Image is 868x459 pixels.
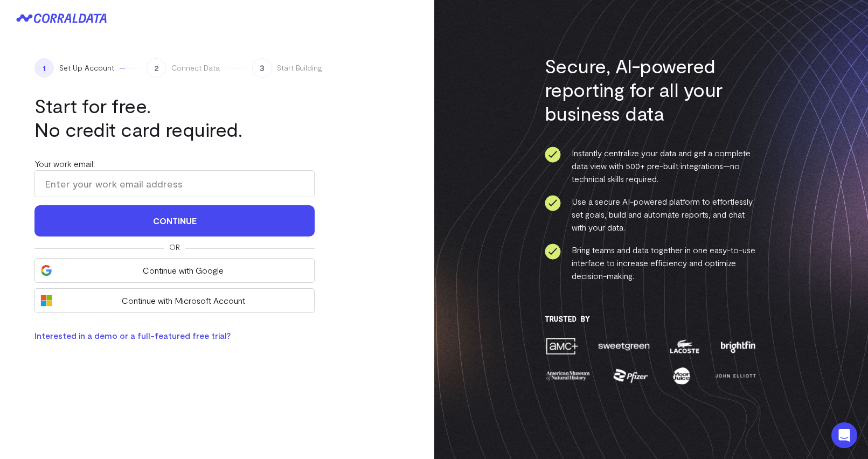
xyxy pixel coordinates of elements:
span: 1 [34,58,54,78]
span: Continue with Google [58,264,309,277]
li: Use a secure AI-powered platform to effortlessly set goals, build and automate reports, and chat ... [545,195,758,234]
span: 2 [147,58,166,78]
label: Your work email: [34,158,95,169]
span: Continue with Microsoft Account [58,294,309,307]
h3: Secure, AI-powered reporting for all your business data [545,54,758,125]
li: Instantly centralize your data and get a complete data view with 500+ pre-built integrations—no t... [545,147,758,185]
span: Start Building [277,62,322,73]
span: Set Up Account [59,62,114,73]
span: 3 [252,58,272,78]
a: Interested in a demo or a full-featured free trial? [34,330,231,340]
li: Bring teams and data together in one easy-to-use interface to increase efficiency and optimize de... [545,244,758,282]
button: Continue [34,205,315,237]
input: Enter your work email address [34,170,315,197]
span: Connect Data [171,62,220,73]
div: Open Intercom Messenger [831,422,857,448]
button: Continue with Google [34,258,315,283]
h1: Start for free. No credit card required. [34,94,315,141]
button: Continue with Microsoft Account [34,288,315,313]
span: Or [169,242,180,253]
h3: Trusted By [545,315,758,323]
